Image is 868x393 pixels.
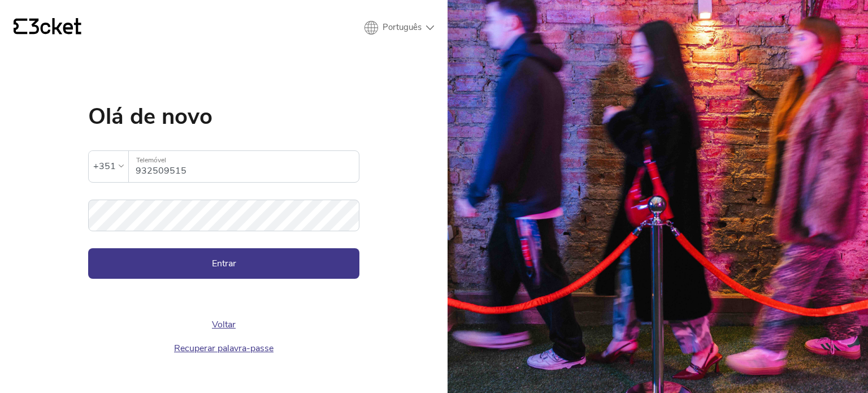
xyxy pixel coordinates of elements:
a: Recuperar palavra-passe [174,342,274,355]
input: Telemóvel [136,151,359,182]
a: Voltar [212,318,236,331]
button: Entrar [88,248,359,279]
label: Palavra-passe [88,200,359,218]
label: Telemóvel [129,151,359,170]
h1: Olá de novo [88,105,359,128]
a: {' '} [14,18,81,37]
div: +351 [93,158,116,175]
g: {' '} [14,19,27,34]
